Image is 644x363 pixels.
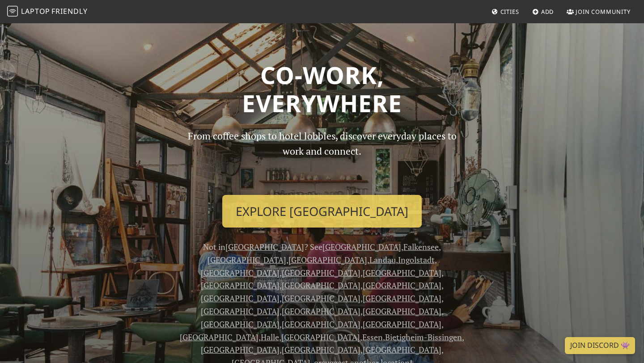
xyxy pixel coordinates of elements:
[282,306,360,317] a: [GEOGRAPHIC_DATA]
[180,332,258,342] a: [GEOGRAPHIC_DATA]
[261,332,279,342] a: Halle
[281,332,360,342] a: [GEOGRAPHIC_DATA]
[363,280,441,291] a: [GEOGRAPHIC_DATA]
[21,6,50,16] span: Laptop
[541,8,554,16] span: Add
[403,241,439,252] a: Falkensee
[32,61,612,118] h1: Co-work, Everywhere
[385,332,462,342] a: Bietigheim-Bissingen
[201,306,280,317] a: [GEOGRAPHIC_DATA]
[363,344,441,355] a: [GEOGRAPHIC_DATA]
[282,319,360,329] a: [GEOGRAPHIC_DATA]
[565,337,635,354] a: Join Discord 👾
[322,241,401,252] a: [GEOGRAPHIC_DATA]
[363,306,441,317] a: [GEOGRAPHIC_DATA]
[363,293,441,304] a: [GEOGRAPHIC_DATA]
[363,319,441,329] a: [GEOGRAPHIC_DATA]
[208,254,286,265] a: [GEOGRAPHIC_DATA]
[282,280,360,291] a: [GEOGRAPHIC_DATA]
[369,254,396,265] a: Landau
[222,195,422,228] a: Explore [GEOGRAPHIC_DATA]
[201,319,280,329] a: [GEOGRAPHIC_DATA]
[201,293,280,304] a: [GEOGRAPHIC_DATA]
[500,8,519,16] span: Cities
[225,241,304,252] a: [GEOGRAPHIC_DATA]
[282,293,360,304] a: [GEOGRAPHIC_DATA]
[282,267,360,278] a: [GEOGRAPHIC_DATA]
[51,6,87,16] span: Friendly
[563,4,634,20] a: Join Community
[288,254,367,265] a: [GEOGRAPHIC_DATA]
[7,6,18,17] img: LaptopFriendly
[201,344,280,355] a: [GEOGRAPHIC_DATA]
[362,332,383,342] a: Essen
[363,267,441,278] a: [GEOGRAPHIC_DATA]
[201,280,280,291] a: [GEOGRAPHIC_DATA]
[201,267,280,278] a: [GEOGRAPHIC_DATA]
[576,8,631,16] span: Join Community
[529,4,558,20] a: Add
[7,4,88,20] a: LaptopFriendly LaptopFriendly
[282,344,360,355] a: [GEOGRAPHIC_DATA]
[398,254,435,265] a: Ingolstadt
[180,128,464,188] p: From coffee shops to hotel lobbies, discover everyday places to work and connect.
[488,4,523,20] a: Cities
